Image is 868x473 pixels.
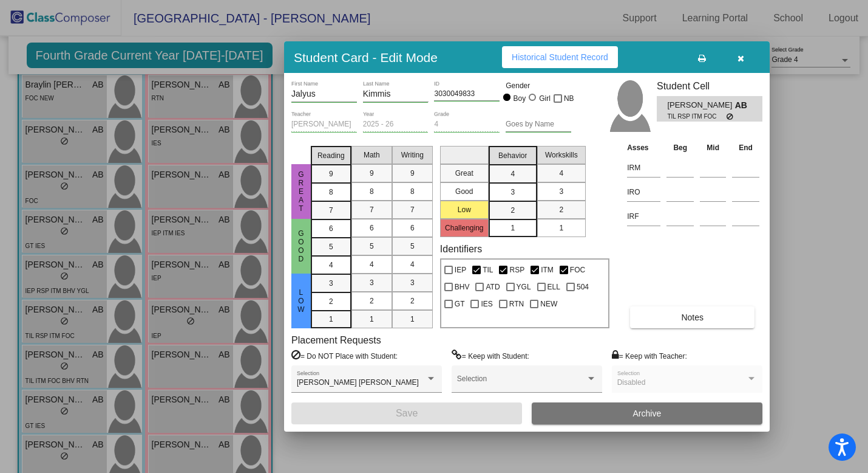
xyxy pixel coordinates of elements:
span: IES [481,297,492,311]
input: goes by name [506,120,571,129]
span: NB [564,91,574,106]
span: 3 [410,277,415,288]
span: 2 [370,295,374,306]
input: grade [434,120,500,129]
input: year [363,120,429,129]
span: RSP [509,263,524,277]
span: NEW [540,297,557,311]
span: TIL [483,263,493,277]
span: IEP [455,263,466,277]
span: 2 [510,205,515,216]
span: Low [296,288,307,314]
span: 5 [329,241,333,252]
span: Behavior [498,150,527,161]
span: BHV [455,280,470,294]
span: 7 [410,204,415,215]
span: 504 [577,280,589,294]
span: 4 [559,168,563,179]
span: 8 [410,186,415,197]
th: End [729,141,762,154]
span: RTN [509,297,524,311]
button: Notes [630,306,754,328]
span: Archive [633,409,662,418]
th: Asses [624,141,663,154]
span: Good [296,229,307,263]
span: 8 [370,186,374,197]
th: Mid [697,141,729,154]
input: assessment [627,183,660,201]
span: 4 [410,259,415,270]
span: ATD [486,280,500,294]
span: ELL [548,280,560,294]
button: Save [291,402,522,424]
span: 7 [370,204,374,215]
span: AB [735,99,752,112]
label: Placement Requests [291,334,381,346]
th: Beg [663,141,697,154]
span: 1 [510,223,515,233]
span: Great [296,170,307,213]
span: 1 [329,314,333,325]
input: assessment [627,207,660,226]
label: = Keep with Student: [452,350,529,362]
label: = Keep with Teacher: [612,350,687,362]
span: 3 [510,187,515,198]
span: YGL [517,280,531,294]
mat-label: Gender [506,80,571,91]
input: assessment [627,159,660,177]
div: Girl [538,93,551,104]
span: Notes [681,312,704,322]
span: Writing [401,150,424,161]
span: 1 [410,314,415,325]
span: 3 [370,277,374,288]
span: 9 [410,168,415,179]
span: TIL RSP ITM FOC [667,112,726,121]
span: 2 [559,204,563,215]
span: [PERSON_NAME] [667,99,734,112]
span: 3 [329,278,333,289]
span: Workskills [545,150,578,161]
span: 8 [329,187,333,198]
span: 1 [370,314,374,325]
span: 6 [410,223,415,233]
span: 9 [370,168,374,179]
span: 4 [510,168,515,179]
span: 5 [370,241,374,252]
button: Archive [532,402,762,424]
input: teacher [291,120,357,129]
h3: Student Card - Edit Mode [294,50,438,65]
h3: Student Cell [657,80,762,92]
label: = Do NOT Place with Student: [291,350,398,362]
span: Historical Student Record [512,52,608,62]
span: Math [364,150,380,161]
span: Save [396,408,418,418]
label: Identifiers [440,243,482,255]
span: Reading [317,150,345,161]
span: Disabled [617,378,646,387]
span: FOC [570,263,585,277]
span: 7 [329,205,333,216]
span: 9 [329,168,333,179]
span: [PERSON_NAME] [PERSON_NAME] [297,378,419,387]
div: Boy [513,93,526,104]
span: GT [455,297,465,311]
button: Historical Student Record [502,46,618,68]
span: 2 [410,295,415,306]
span: 2 [329,296,333,307]
span: 4 [370,259,374,270]
span: 4 [329,260,333,271]
span: 3 [559,186,563,197]
span: 5 [410,241,415,252]
span: 6 [329,223,333,234]
span: ITM [541,263,554,277]
span: 1 [559,223,563,233]
span: 6 [370,223,374,233]
input: Enter ID [434,90,500,98]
